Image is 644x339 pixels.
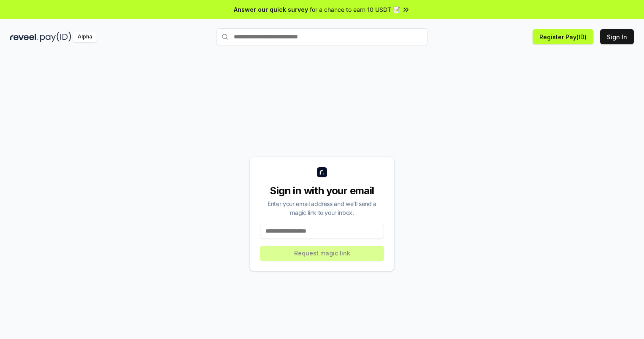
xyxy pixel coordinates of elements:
div: Sign in with your email [260,184,384,198]
button: Sign In [600,29,634,44]
span: for a chance to earn 10 USDT 📝 [310,5,400,14]
button: Register Pay(ID) [533,29,593,44]
div: Enter your email address and we’ll send a magic link to your inbox. [260,199,384,217]
img: pay_id [40,32,71,42]
img: logo_small [317,167,327,177]
span: Answer our quick survey [234,5,308,14]
div: Alpha [73,32,97,42]
img: reveel_dark [10,32,38,42]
